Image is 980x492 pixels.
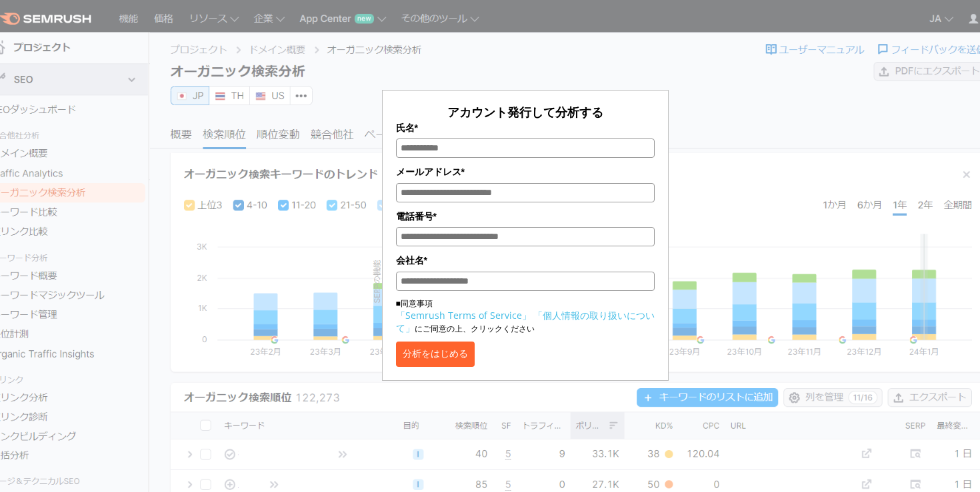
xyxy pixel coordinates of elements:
[396,209,655,224] label: 電話番号*
[447,104,603,120] span: アカウント発行して分析する
[396,164,655,179] label: メールアドレス*
[396,298,655,335] p: ■同意事項 にご同意の上、クリックください
[396,342,475,367] button: 分析をはじめる
[396,309,655,334] a: 「個人情報の取り扱いについて」
[396,309,531,322] a: 「Semrush Terms of Service」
